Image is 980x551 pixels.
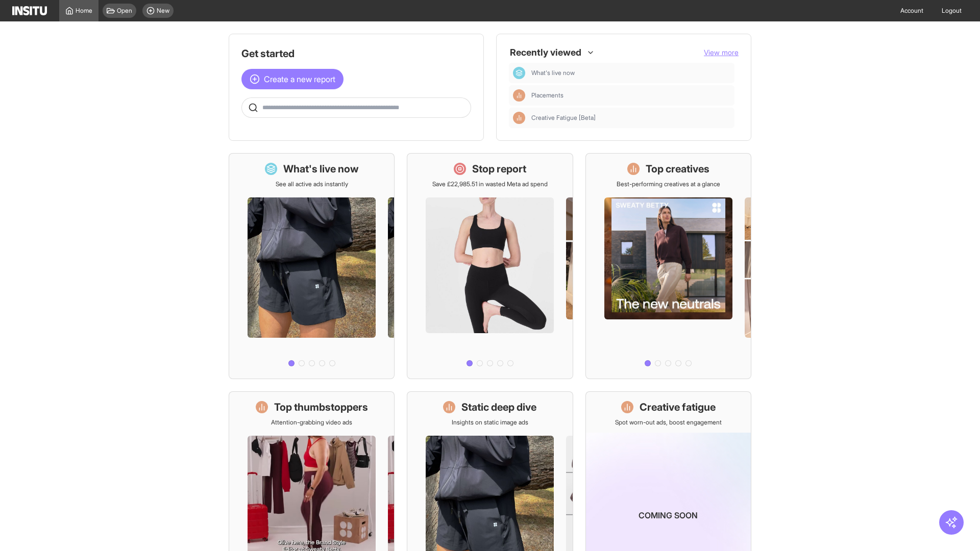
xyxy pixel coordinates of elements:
[531,91,730,99] span: Placements
[452,418,528,427] p: Insights on static image ads
[157,7,169,15] span: New
[432,180,548,188] p: Save £22,985.51 in wasted Meta ad spend
[12,6,47,15] img: Logo
[117,7,132,15] span: Open
[531,114,596,122] span: Creative Fatigue [Beta]
[617,180,720,188] p: Best-performing creatives at a glance
[513,89,525,102] div: Insights
[531,69,730,77] span: What's live now
[76,7,92,15] span: Home
[264,73,335,85] span: Create a new report
[585,153,751,379] a: Top creativesBest-performing creatives at a glance
[241,69,344,89] button: Create a new report
[513,67,525,79] div: Dashboard
[283,162,359,176] h1: What's live now
[646,162,709,176] h1: Top creatives
[513,112,525,124] div: Insights
[274,400,368,414] h1: Top thumbstoppers
[531,69,575,77] span: What's live now
[241,46,471,61] h1: Get started
[276,180,348,188] p: See all active ads instantly
[461,400,536,414] h1: Static deep dive
[271,418,352,427] p: Attention-grabbing video ads
[531,91,563,99] span: Placements
[531,114,730,122] span: Creative Fatigue [Beta]
[407,153,573,379] a: Stop reportSave £22,985.51 in wasted Meta ad spend
[229,153,395,379] a: What's live nowSee all active ads instantly
[472,162,526,176] h1: Stop report
[704,48,739,57] span: View more
[704,47,739,58] button: View more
